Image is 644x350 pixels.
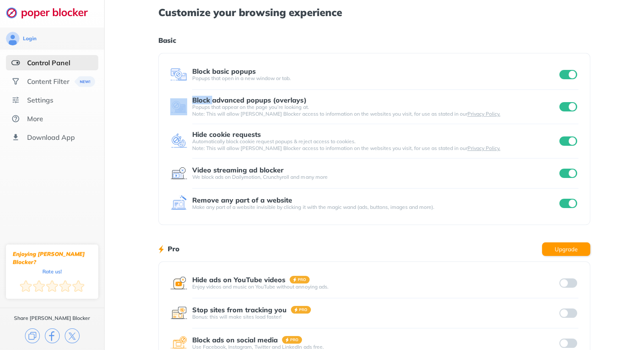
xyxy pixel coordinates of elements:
h1: Basic [158,35,590,46]
div: Block basic popups [192,67,256,75]
img: menuBanner.svg [75,76,95,87]
h1: Pro [168,243,180,254]
div: Remove any part of a website [192,196,292,204]
div: Video streaming ad blocker [192,166,284,174]
div: Popups that appear on the page you’re looking at. Note: This will allow [PERSON_NAME] Blocker acc... [192,104,557,117]
div: Bonus: this will make sites load faster! [192,314,557,320]
div: Make any part of a website invisible by clicking it with the magic wand (ads, buttons, images and... [192,204,557,211]
img: about.svg [11,114,20,123]
div: Automatically block cookie request popups & reject access to cookies. Note: This will allow [PERS... [192,138,557,152]
div: Enjoy videos and music on YouTube without annoying ads. [192,283,557,290]
div: Control Panel [27,58,70,67]
img: feature icon [170,133,187,150]
img: feature icon [170,275,187,292]
img: feature icon [170,305,187,322]
h1: Customize your browsing experience [158,7,590,18]
div: Block ads on social media [192,336,278,344]
img: copy.svg [25,328,40,343]
div: We block ads on Dailymotion, Crunchyroll and many more [192,174,557,181]
div: Download App [27,133,75,142]
div: Share [PERSON_NAME] Blocker [14,315,90,322]
img: logo-webpage.svg [6,7,97,19]
img: feature icon [170,66,187,83]
div: Rate us! [42,269,62,273]
img: lighting bolt [158,244,164,254]
img: facebook.svg [45,328,60,343]
img: social.svg [11,77,20,86]
img: feature icon [170,195,187,212]
div: Block advanced popups (overlays) [192,96,306,104]
img: download-app.svg [11,133,20,142]
div: Hide cookie requests [192,131,261,138]
img: pro-badge.svg [282,336,302,344]
div: Enjoying [PERSON_NAME] Blocker? [13,250,91,266]
img: features-selected.svg [11,58,20,67]
img: feature icon [170,98,187,115]
a: Privacy Policy. [467,111,500,117]
img: settings.svg [11,96,20,104]
div: Content Filter [27,77,69,86]
div: Hide ads on YouTube videos [192,276,285,283]
div: More [27,114,43,123]
div: Stop sites from tracking you [192,306,287,314]
button: Upgrade [542,242,590,256]
img: avatar.svg [6,32,19,45]
div: Settings [27,96,53,104]
img: pro-badge.svg [291,306,311,314]
a: Privacy Policy. [467,145,500,151]
img: pro-badge.svg [290,276,310,283]
img: x.svg [65,328,80,343]
div: Popups that open in a new window or tab. [192,75,557,82]
img: feature icon [170,165,187,182]
div: Login [23,35,36,42]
